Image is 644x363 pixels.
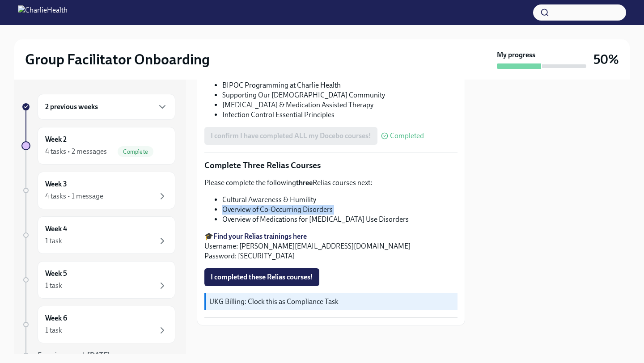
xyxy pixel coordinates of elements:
[222,110,458,120] li: Infection Control Essential Principles
[222,90,458,100] li: Supporting Our [DEMOGRAPHIC_DATA] Community
[21,306,175,343] a: Week 61 task
[222,195,458,205] li: Cultural Awareness & Humility
[21,261,175,299] a: Week 51 task
[45,191,103,201] div: 4 tasks • 1 message
[38,351,110,359] span: Experience ends
[45,325,62,335] div: 1 task
[18,5,68,20] img: CharlieHealth
[209,297,454,307] p: UKG Billing: Clock this as Compliance Task
[222,205,458,215] li: Overview of Co-Occurring Disorders
[45,147,107,156] div: 4 tasks • 2 messages
[45,269,67,279] h6: Week 5
[222,215,458,224] li: Overview of Medications for [MEDICAL_DATA] Use Disorders
[45,102,98,112] h6: 2 previous weeks
[21,216,175,254] a: Week 41 task
[222,100,458,110] li: [MEDICAL_DATA] & Medication Assisted Therapy
[213,232,307,241] a: Find your Relias trainings here
[45,179,67,189] h6: Week 3
[497,50,535,60] strong: My progress
[21,172,175,209] a: Week 34 tasks • 1 message
[118,148,153,155] span: Complete
[593,51,619,68] h3: 50%
[204,178,458,188] p: Please complete the following Relias courses next:
[211,273,313,282] span: I completed these Relias courses!
[204,160,458,171] p: Complete Three Relias Courses
[87,351,110,359] strong: [DATE]
[45,224,67,234] h6: Week 4
[222,80,458,90] li: BIPOC Programming at Charlie Health
[25,51,210,68] h2: Group Facilitator Onboarding
[204,232,458,261] p: 🎓 Username: [PERSON_NAME][EMAIL_ADDRESS][DOMAIN_NAME] Password: [SECURITY_DATA]
[390,132,424,139] span: Completed
[204,268,319,286] button: I completed these Relias courses!
[45,313,67,323] h6: Week 6
[45,236,62,246] div: 1 task
[38,94,175,120] div: 2 previous weeks
[21,127,175,165] a: Week 24 tasks • 2 messagesComplete
[45,281,62,291] div: 1 task
[45,135,67,144] h6: Week 2
[296,178,313,187] strong: three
